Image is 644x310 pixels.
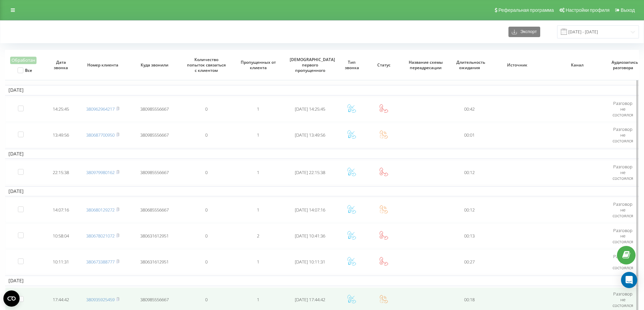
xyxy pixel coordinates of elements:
td: 00:42 [452,97,487,121]
td: 13:49:56 [45,123,77,147]
span: 0 [205,297,208,303]
span: 380985556667 [140,297,169,303]
td: [DATE] [5,149,639,159]
span: [DATE] 10:11:31 [295,259,325,265]
td: 00:01 [452,123,487,147]
span: Разговор не состоялся [613,126,633,144]
span: 0 [205,132,208,138]
span: [DATE] 14:07:16 [295,207,325,213]
a: 380687700950 [86,132,115,138]
span: Дата звонка [50,60,72,70]
span: [DATE] 14:25:45 [295,106,325,112]
td: [DATE] [5,276,639,286]
a: 380678021072 [86,233,115,239]
span: [DATE] 17:44:42 [295,297,325,303]
a: 380673388777 [86,259,115,265]
span: 380631612951 [140,259,169,265]
a: 380962964217 [86,106,115,112]
span: Разговор не состоялся [613,291,633,308]
span: Аудиозапись разговора [612,60,634,70]
span: Реферальная программа [498,7,554,13]
span: 380685556667 [140,207,169,213]
span: Тип звонка [340,60,363,70]
span: 1 [257,259,259,265]
td: 00:12 [452,198,487,222]
button: Экспорт [508,27,540,37]
td: 00:13 [452,224,487,248]
td: 14:25:45 [45,97,77,121]
span: 0 [205,259,208,265]
span: Разговор не состоялся [613,100,633,118]
span: Экспорт [517,29,537,34]
span: [DATE] 10:41:36 [295,233,325,239]
span: Статус [373,62,395,68]
td: 00:12 [452,160,487,185]
span: Количество попыток связаться с клиентом [186,57,227,73]
a: 380680129272 [86,207,115,213]
td: 10:58:04 [45,224,77,248]
td: 00:27 [452,250,487,274]
span: [DATE] 22:15:38 [295,169,325,175]
span: Номер клиента [82,62,123,68]
td: 10:11:31 [45,250,77,274]
button: Open CMP widget [3,290,20,307]
span: 0 [205,169,208,175]
label: Все [18,67,32,73]
span: 380985556667 [140,169,169,175]
span: Разговор не состоялся [613,227,633,245]
span: 1 [257,106,259,112]
div: Open Intercom Messenger [621,272,637,288]
td: 22:15:38 [45,160,77,185]
span: Источник [494,62,541,68]
span: Настройки профиля [566,7,610,13]
span: Выход [621,7,635,13]
span: 1 [257,132,259,138]
span: Разговор не состоялся [613,164,633,181]
td: [DATE] [5,85,639,95]
span: [DEMOGRAPHIC_DATA] первого пропущенного [290,57,330,73]
span: Канал [553,62,601,68]
span: 1 [257,169,259,175]
span: Длительность ожидания [456,60,483,70]
span: 380631612951 [140,233,169,239]
span: Куда звонили [134,62,175,68]
a: 380979980162 [86,169,115,175]
span: 380985556667 [140,106,169,112]
a: 380935925459 [86,297,115,303]
span: 1 [257,297,259,303]
span: Разговор не состоялся [613,201,633,219]
td: [DATE] [5,186,639,196]
span: [DATE] 13:49:56 [295,132,325,138]
span: Пропущенных от клиента [238,60,279,70]
span: 1 [257,207,259,213]
span: 0 [205,207,208,213]
td: 14:07:16 [45,198,77,222]
span: 2 [257,233,259,239]
span: 0 [205,106,208,112]
span: 380985556667 [140,132,169,138]
span: Название схемы переадресации [405,60,446,70]
span: 0 [205,233,208,239]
